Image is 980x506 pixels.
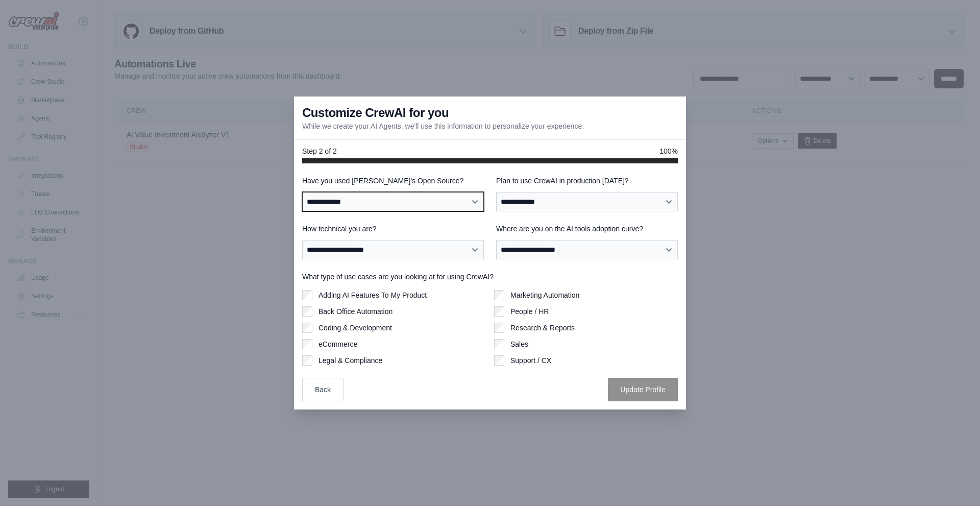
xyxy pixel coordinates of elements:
[318,355,382,366] label: Legal & Compliance
[302,224,484,234] label: How technical you are?
[608,378,678,401] button: Update Profile
[302,272,678,282] label: What type of use cases are you looking at for using CrewAI?
[318,306,393,317] label: Back Office Automation
[510,306,549,317] label: People / HR
[302,105,449,121] h3: Customize CrewAI for you
[496,176,678,186] label: Plan to use CrewAI in production [DATE]?
[302,176,484,186] label: Have you used [PERSON_NAME]'s Open Source?
[510,355,551,366] label: Support / CX
[302,378,344,401] button: Back
[510,290,579,300] label: Marketing Automation
[318,339,357,349] label: eCommerce
[510,339,528,349] label: Sales
[318,290,427,300] label: Adding AI Features To My Product
[496,224,678,234] label: Where are you on the AI tools adoption curve?
[302,121,584,131] p: While we create your AI Agents, we'll use this information to personalize your experience.
[929,457,980,506] iframe: Chat Widget
[510,323,575,333] label: Research & Reports
[659,146,678,156] span: 100%
[318,323,392,333] label: Coding & Development
[302,146,337,156] span: Step 2 of 2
